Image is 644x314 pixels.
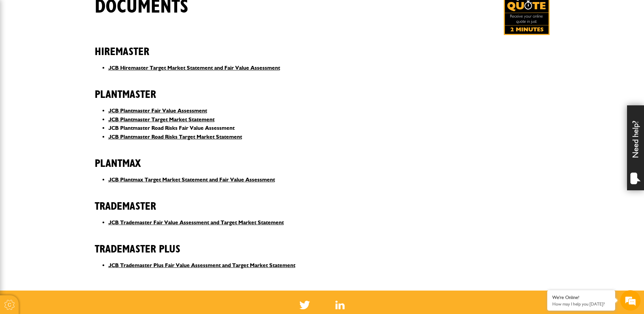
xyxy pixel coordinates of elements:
[108,176,275,183] a: JCB Plantmax Target Market Statement and Fair Value Assessment
[9,123,124,204] textarea: Type your message and hit 'Enter'
[335,301,345,309] a: LinkedIn
[9,83,124,98] input: Enter your email address
[9,63,124,78] input: Enter your last name
[108,107,207,114] a: JCB Plantmaster Fair Value Assessment
[95,232,550,256] h2: Trademaster Plus
[95,190,550,213] h2: Trademaster
[335,301,345,309] img: Linked In
[108,134,242,140] a: JCB Plantmaster Road Risks Target Market Statement
[627,105,644,190] div: Need help?
[108,125,235,131] a: JCB Plantmaster Road Risks Fair Value Assessment
[111,3,128,20] div: Minimize live chat window
[95,35,550,58] h2: Hiremaster
[108,65,280,71] a: JCB Hiremaster Target Market Statement and Fair Value Assessment
[9,103,124,118] input: Enter your phone number
[108,219,284,226] a: JCB Trademaster Fair Value Assessment and Target Market Statement
[108,262,295,268] a: JCB Trademaster Plus Fair Value Assessment and Target Market Statement
[552,295,610,300] div: We're Online!
[552,301,610,307] p: How may I help you today?
[95,78,550,101] h2: Plantmaster
[299,301,310,309] img: Twitter
[108,116,215,123] a: JCB Plantmaster Target Market Statement
[12,38,29,47] img: d_20077148190_company_1631870298795_20077148190
[95,147,550,170] h2: Plantmax
[35,38,114,47] div: Chat with us now
[92,209,123,219] em: Start Chat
